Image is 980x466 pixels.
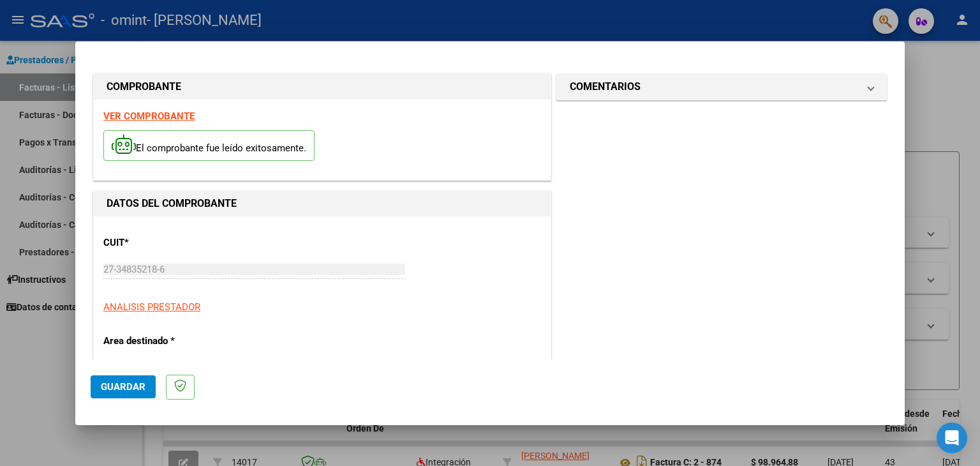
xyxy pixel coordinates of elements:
p: El comprobante fue leído exitosamente. [103,130,315,162]
a: VER COMPROBANTE [103,110,195,122]
button: Guardar [91,375,156,398]
span: Guardar [101,381,145,393]
span: ANALISIS PRESTADOR [103,301,200,313]
strong: COMPROBANTE [107,80,181,93]
p: CUIT [103,236,235,250]
strong: DATOS DEL COMPROBANTE [107,197,237,209]
div: Open Intercom Messenger [937,423,967,453]
mat-expansion-panel-header: COMENTARIOS [557,74,886,100]
p: Area destinado * [103,334,235,349]
h1: COMENTARIOS [570,79,641,94]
